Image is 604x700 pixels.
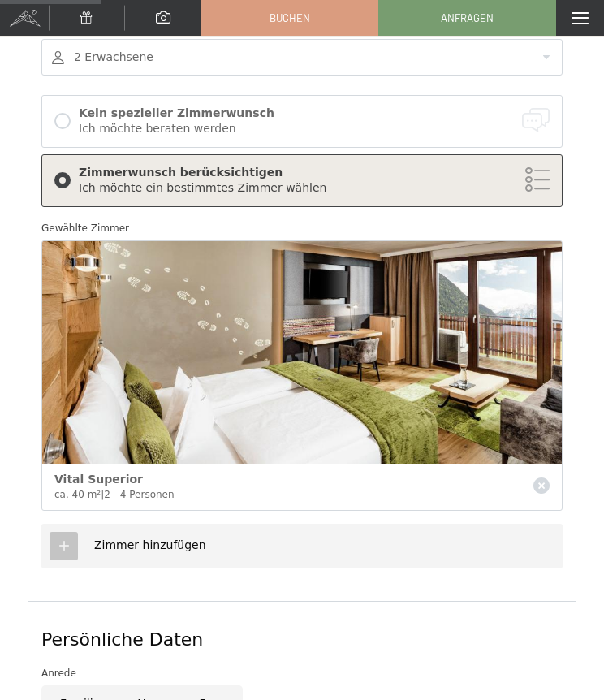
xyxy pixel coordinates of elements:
span: Buchen [270,11,310,25]
span: 2 - 4 Personen [104,489,174,500]
span: | [101,489,104,500]
a: Buchen [201,1,377,35]
div: Persönliche Daten [41,628,563,653]
div: Ich möchte ein bestimmtes Zimmer wählen [79,180,550,197]
div: Kein spezieller Zimmerwunsch [79,106,550,122]
span: Anfragen [441,11,494,25]
span: Zimmer hinzufügen [94,538,206,551]
span: Vital Superior [54,473,143,486]
div: Gewählte Zimmer [41,220,563,236]
div: Ich möchte beraten werden [79,121,550,137]
img: Vital Superior [42,241,562,464]
span: ca. 40 m² [54,489,101,500]
div: Zimmerwunsch berücksichtigen [79,165,550,181]
a: Anfragen [379,1,555,35]
div: Anrede [41,665,563,681]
